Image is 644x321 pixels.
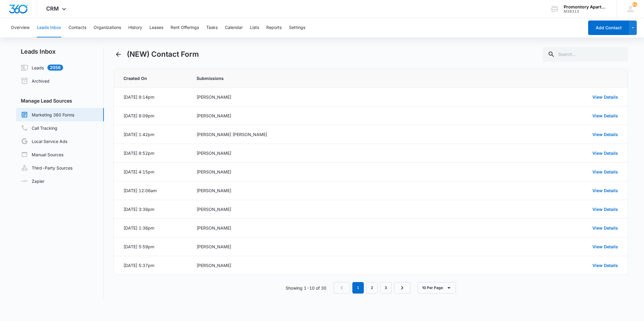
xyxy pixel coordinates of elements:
span: 61 [632,2,637,7]
button: Settings [289,18,305,37]
div: [DATE] 1:42pm [123,131,154,138]
a: Marketing 360 Forms [21,111,74,118]
em: 1 [352,282,364,294]
div: [PERSON_NAME] [197,169,474,175]
button: Back [114,49,123,59]
nav: Pagination [334,282,410,294]
a: Archived [21,77,50,84]
button: Reports [266,18,282,37]
button: Rent Offerings [171,18,199,37]
div: [DATE] 4:15pm [123,169,154,175]
button: History [128,18,142,37]
div: [DATE] 12:06am [123,187,157,194]
div: [PERSON_NAME] [197,187,474,194]
a: Third-Party Sources [21,164,72,171]
button: Tasks [206,18,218,37]
div: [DATE] 8:09pm [123,113,154,119]
div: [DATE] 3:38pm [123,206,154,212]
a: Page 3 [380,282,392,294]
button: Add Contact [588,21,629,35]
div: notifications count [632,2,637,7]
a: Call Tracking [21,124,57,132]
a: Leads2056 [21,64,63,71]
h2: Leads Inbox [16,47,104,56]
div: [PERSON_NAME] [197,262,474,269]
a: Page 2 [366,282,378,294]
a: View Details [592,113,618,118]
a: Local Service Ads [21,138,67,145]
a: View Details [592,244,618,249]
div: [DATE] 5:37pm [123,262,154,269]
button: Organizations [94,18,121,37]
div: [PERSON_NAME] [197,206,474,212]
input: Search... [543,47,628,62]
div: [PERSON_NAME] [197,113,474,119]
a: Next Page [394,282,410,294]
a: View Details [592,188,618,193]
h1: (NEW) Contact Form [127,49,199,60]
button: Contacts [69,18,86,37]
span: Created On [123,75,182,81]
div: account id [564,9,608,14]
span: Submissions [197,75,474,81]
div: [DATE] 8:52pm [123,150,154,156]
div: [DATE] 1:36pm [123,225,154,231]
span: CRM [46,5,59,12]
div: [PERSON_NAME] [PERSON_NAME] [197,131,474,138]
div: [PERSON_NAME] [197,225,474,231]
div: [PERSON_NAME] [197,243,474,250]
button: Leases [149,18,163,37]
div: [PERSON_NAME] [197,150,474,156]
button: 10 Per Page [418,282,456,294]
a: View Details [592,94,618,100]
button: Lists [250,18,259,37]
p: Showing 1-10 of 30 [286,285,326,291]
a: View Details [592,225,618,230]
a: View Details [592,263,618,268]
a: View Details [592,132,618,137]
a: Zapier [21,178,44,184]
div: account name [564,5,608,9]
div: [PERSON_NAME] [197,94,474,100]
div: [DATE] 9:14pm [123,94,154,100]
div: [DATE] 5:59pm [123,243,154,250]
button: Overview [11,18,30,37]
a: View Details [592,207,618,212]
a: Manual Sources [21,151,63,158]
a: View Details [592,169,618,174]
button: Leads Inbox [37,18,61,37]
a: View Details [592,151,618,156]
h3: Manage Lead Sources [16,97,104,104]
button: Calendar [225,18,243,37]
